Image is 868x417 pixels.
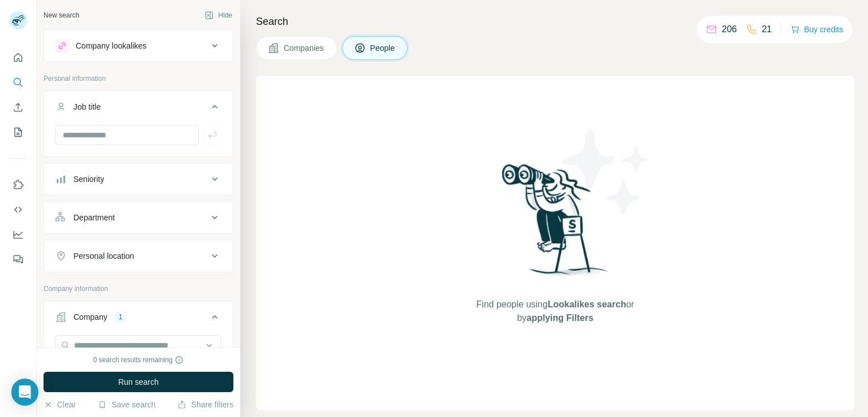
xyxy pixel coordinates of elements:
[722,23,737,36] p: 206
[9,224,27,245] button: Dashboard
[44,372,233,392] button: Run search
[9,122,27,142] button: My lists
[44,93,233,125] button: Job title
[791,21,843,37] button: Buy credits
[256,14,854,29] h4: Search
[177,399,233,410] button: Share filters
[76,40,146,51] div: Company lookalikes
[114,312,127,322] div: 1
[93,355,184,365] div: 0 search results remaining
[73,101,101,112] div: Job title
[9,47,27,68] button: Quick start
[73,250,134,262] div: Personal location
[370,42,396,54] span: People
[9,175,27,195] button: Use Surfe on LinkedIn
[44,10,79,20] div: New search
[284,42,325,54] span: Companies
[762,23,772,36] p: 21
[465,298,645,325] span: Find people using or by
[44,303,233,335] button: Company1
[44,73,233,84] p: Personal information
[73,311,107,323] div: Company
[73,212,115,223] div: Department
[9,72,27,93] button: Search
[73,173,104,185] div: Seniority
[44,399,76,410] button: Clear
[11,379,38,406] div: Open Intercom Messenger
[555,121,657,223] img: Surfe Illustration - Stars
[548,299,626,309] span: Lookalikes search
[9,199,27,220] button: Use Surfe API
[44,242,233,270] button: Personal location
[9,97,27,118] button: Enrich CSV
[44,284,233,294] p: Company information
[44,204,233,231] button: Department
[44,166,233,193] button: Seniority
[527,313,593,323] span: applying Filters
[98,399,155,410] button: Save search
[497,161,614,287] img: Surfe Illustration - Woman searching with binoculars
[44,32,233,59] button: Company lookalikes
[9,249,27,270] button: Feedback
[197,7,240,24] button: Hide
[118,376,159,388] span: Run search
